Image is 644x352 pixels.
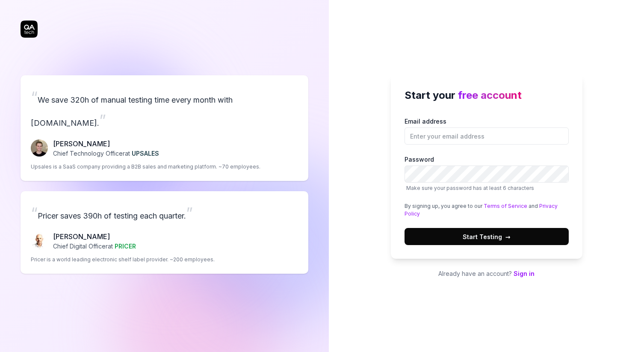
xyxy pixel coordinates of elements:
span: ” [186,204,193,222]
button: Start Testing→ [405,228,569,245]
img: Fredrik Seidl [31,139,48,157]
span: “ [31,88,38,106]
p: [PERSON_NAME] [53,231,136,242]
p: Pricer is a world leading electronic shelf label provider. ~200 employees. [31,256,215,263]
a: Sign in [514,270,535,277]
a: “We save 320h of manual testing time every month with [DOMAIN_NAME].”Fredrik Seidl[PERSON_NAME]Ch... [21,75,308,181]
p: Upsales is a SaaS company providing a B2B sales and marketing platform. ~70 employees. [31,163,260,171]
label: Password [405,155,569,192]
p: [PERSON_NAME] [53,139,159,149]
div: By signing up, you agree to our and [405,202,569,218]
span: PRICER [115,243,136,250]
p: Chief Technology Officer at [53,149,159,158]
img: Chris Chalkitis [31,232,48,249]
span: free account [458,89,522,101]
span: → [505,232,511,241]
h2: Start your [405,88,569,103]
span: Make sure your password has at least 6 characters [406,185,534,191]
a: Terms of Service [484,203,527,209]
label: Email address [405,117,569,145]
p: Pricer saves 390h of testing each quarter. [31,201,298,225]
span: UPSALES [132,150,159,157]
span: Start Testing [463,232,511,241]
input: PasswordMake sure your password has at least 6 characters [405,166,569,183]
a: “Pricer saves 390h of testing each quarter.”Chris Chalkitis[PERSON_NAME]Chief Digital Officerat P... [21,191,308,274]
input: Email address [405,127,569,145]
p: Already have an account? [391,269,582,278]
span: “ [31,204,38,222]
p: Chief Digital Officer at [53,242,136,251]
p: We save 320h of manual testing time every month with [DOMAIN_NAME]. [31,86,298,132]
span: ” [99,111,106,130]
